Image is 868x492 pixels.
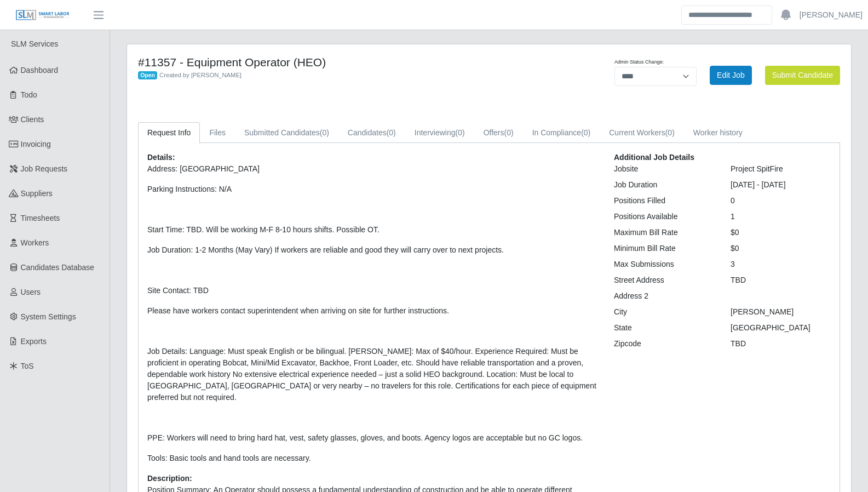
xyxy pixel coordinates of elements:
[474,122,523,144] a: Offers
[606,195,722,207] div: Positions Filled
[21,66,59,75] span: Dashboard
[606,306,722,318] div: City
[147,163,597,175] p: Address: [GEOGRAPHIC_DATA]
[722,227,839,238] div: $0
[765,66,840,85] button: Submit Candidate
[21,362,34,370] span: ToS
[147,184,597,195] p: Parking Instructions: N/A
[606,274,722,286] div: Street Address
[147,432,597,444] p: PPE: Workers will need to bring hard hat, vest, safety glasses, gloves, and boots. Agency logos a...
[147,153,175,162] b: Details:
[606,290,722,302] div: Address 2
[456,128,465,137] span: (0)
[338,122,405,144] a: Candidates
[387,128,396,137] span: (0)
[21,140,51,148] span: Invoicing
[138,122,200,144] a: Request Info
[581,128,590,137] span: (0)
[606,259,722,270] div: Max Submissions
[147,474,192,483] b: Description:
[147,305,597,317] p: Please have workers contact superintendent when arriving on site for further instructions.
[147,244,597,256] p: Job Duration: 1-2 Months (May Vary) If workers are reliable and good they will carry over to next...
[138,55,541,69] h4: #11357 - Equipment Operator (HEO)
[504,128,514,137] span: (0)
[722,306,839,318] div: [PERSON_NAME]
[614,153,694,162] b: Additional Job Details
[606,179,722,191] div: Job Duration
[138,71,157,80] span: Open
[722,322,839,334] div: [GEOGRAPHIC_DATA]
[21,115,44,124] span: Clients
[21,164,68,173] span: Job Requests
[606,163,722,175] div: Jobsite
[147,453,597,464] p: Tools: Basic tools and hand tools are necessary.
[710,66,752,85] a: Edit Job
[722,211,839,222] div: 1
[722,243,839,254] div: $0
[320,128,329,137] span: (0)
[21,337,47,346] span: Exports
[665,128,675,137] span: (0)
[21,263,95,272] span: Candidates Database
[722,195,839,207] div: 0
[722,274,839,286] div: TBD
[600,122,684,144] a: Current Workers
[15,9,70,21] img: SLM Logo
[235,122,338,144] a: Submitted Candidates
[606,322,722,334] div: State
[722,259,839,270] div: 3
[523,122,600,144] a: In Compliance
[21,189,53,198] span: Suppliers
[684,122,752,144] a: Worker history
[722,179,839,191] div: [DATE] - [DATE]
[614,59,664,66] label: Admin Status Change:
[722,163,839,175] div: Project SpitFire
[606,211,722,222] div: Positions Available
[147,285,597,296] p: Site Contact: TBD
[200,122,235,144] a: Files
[11,39,58,48] span: SLM Services
[606,243,722,254] div: Minimum Bill Rate
[21,214,60,222] span: Timesheets
[722,338,839,350] div: TBD
[21,90,37,99] span: Todo
[405,122,474,144] a: Interviewing
[606,227,722,238] div: Maximum Bill Rate
[800,9,863,21] a: [PERSON_NAME]
[21,312,76,321] span: System Settings
[147,346,597,403] p: Job Details: Language: Must speak English or be bilingual. [PERSON_NAME]: Max of $40/hour. Experi...
[21,238,49,247] span: Workers
[159,72,242,78] span: Created by [PERSON_NAME]
[606,338,722,350] div: Zipcode
[147,224,597,236] p: Start Time: TBD. Will be working M-F 8-10 hours shifts. Possible OT.
[21,288,41,296] span: Users
[681,5,772,25] input: Search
